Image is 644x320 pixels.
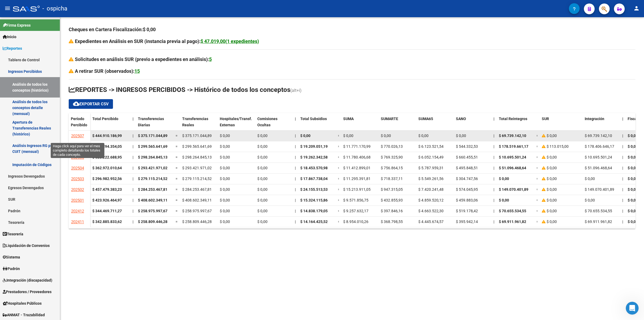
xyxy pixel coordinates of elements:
span: Transferencias Diarias [138,117,164,127]
span: $ 432.855,93 [381,198,403,202]
span: $ 0,00 [547,166,557,170]
strong: $ 328.222.688,95 [92,155,122,159]
span: Comisiones Ocultas [257,117,277,127]
datatable-header-cell: | [620,113,625,136]
span: $ 149.070.401,89 [585,187,614,192]
datatable-header-cell: Total Reintegros [497,113,534,136]
span: $ 18.453.570,98 [300,166,328,170]
strong: $ 342.885.833,62 [92,220,122,224]
span: $ 11.412.899,01 [343,166,371,170]
span: 202503 [71,177,84,181]
span: 202506 [71,144,84,149]
span: $ 6.123.521,54 [418,144,444,149]
span: | [295,166,296,170]
span: $ 293.421.971,02 [182,166,212,170]
span: | [493,134,494,138]
strong: Solicitudes en análisis SUR (previo a expedientes en análisis): [75,56,212,62]
span: $ 279.115.214,52 [182,177,212,181]
span: $ 0,00 [628,220,638,224]
span: | [493,155,494,159]
span: $ 0,00 [628,155,638,159]
span: SUR [542,117,549,121]
span: Integración (discapacidad) [3,277,52,283]
span: $ 0,00 [547,155,557,159]
span: = [536,209,539,213]
span: $ 0,00 [257,134,268,138]
span: $ 5.787.959,31 [418,166,444,170]
span: $ 70.655.534,55 [499,209,526,213]
span: $ 14.164.425,52 [300,220,328,224]
span: $ 0,00 [220,209,230,213]
span: $ 6.052.154,49 [418,155,444,159]
span: $ 0,00 [257,209,268,213]
span: $ 69.911.961,82 [499,220,526,224]
span: $ 0,00 [257,198,268,202]
span: Exportar CSV [73,102,109,106]
span: SUMARTE [381,117,398,121]
span: = [175,220,178,224]
span: Firma Express [3,22,31,28]
span: | [622,117,623,121]
span: | [295,209,296,213]
span: Total Reintegros [499,117,527,121]
span: Total Subsidios [300,117,327,121]
span: = [536,144,539,149]
span: $ 4.663.522,30 [418,209,444,213]
span: = [338,134,340,138]
span: | [622,166,623,170]
span: $ 0,00 [547,134,557,138]
span: | [133,117,134,121]
span: $ 299.565.641,69 [182,144,212,149]
span: = [175,177,178,181]
span: $ 113.015,00 [547,144,569,149]
span: 202504 [71,166,84,171]
span: $ 69.739.142,10 [585,134,612,138]
span: REPORTES -> INGRESOS PERCIBIDOS -> Histórico de todos los conceptos [69,86,290,94]
span: $ 0,00 [585,198,595,202]
span: $ 258.975.997,67 [182,209,212,213]
span: $ 5.549.261,56 [418,177,444,181]
span: = [536,166,539,170]
span: 202505 [71,155,84,160]
span: $ 7.420.241,48 [418,187,444,192]
span: = [338,209,340,213]
span: = [536,220,539,224]
span: = [338,144,340,149]
span: Tesorería [3,231,23,237]
span: | [295,177,296,181]
datatable-header-cell: SUR [540,113,583,136]
mat-icon: person [633,5,640,12]
datatable-header-cell: SUMA65 [416,113,454,136]
span: Hospitales/Transf. Externas [220,117,252,127]
span: $ 0,00 [547,198,557,202]
span: $ 375.171.044,89 [182,134,212,138]
span: $ 178.406.646,17 [585,144,614,149]
span: | [133,166,133,170]
strong: Expedientes en Análisis en SUR (instancia previa al pago): [75,38,259,44]
span: $ 19.262.342,58 [300,155,328,159]
strong: $ 457.479.383,23 [92,187,122,192]
span: SUMA [343,117,354,121]
span: $ 19.209.051,19 [300,144,328,149]
span: | [622,144,623,149]
span: $ 756.864,15 [381,166,403,170]
span: $ 0,00 [220,177,230,181]
span: $ 69.739.142,10 [499,134,526,138]
span: | [133,198,133,202]
div: 15 [134,67,140,75]
span: $ 0,00 [220,198,230,202]
span: | [493,220,494,224]
mat-icon: menu [4,5,11,12]
datatable-header-cell: | [491,113,497,136]
span: $ 459.883,06 [456,198,478,202]
datatable-header-cell: SUMA [341,113,379,136]
span: | [133,155,133,159]
span: | [493,198,494,202]
span: $ 14.838.179,05 [300,209,328,213]
span: | [133,187,133,192]
span: $ 149.070.401,89 [499,187,528,192]
datatable-header-cell: Integración [583,113,620,136]
span: = [175,166,178,170]
span: | [133,134,133,138]
span: | [295,134,296,138]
